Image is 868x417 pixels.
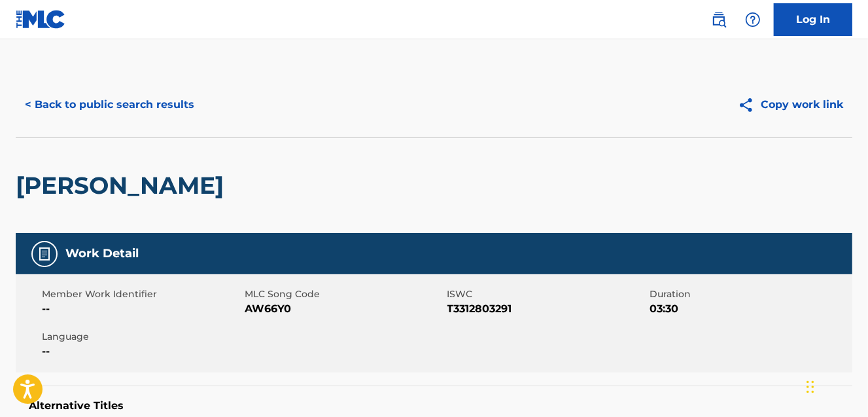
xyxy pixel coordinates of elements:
[16,10,66,29] img: MLC Logo
[740,7,766,33] div: Help
[29,399,839,412] h5: Alternative Titles
[711,12,727,27] img: search
[729,88,852,121] button: Copy work link
[706,7,732,33] a: Public Search
[650,287,849,301] span: Duration
[245,287,444,301] span: MLC Song Code
[807,367,814,407] div: Drag
[16,171,230,200] h2: [PERSON_NAME]
[37,246,52,262] img: Work Detail
[650,301,849,317] span: 03:30
[738,97,761,113] img: Copy work link
[745,12,761,27] img: help
[42,301,241,317] span: --
[16,88,203,121] button: < Back to public search results
[42,344,241,359] span: --
[447,301,647,317] span: T3312803291
[803,354,868,417] iframe: Chat Widget
[447,287,647,301] span: ISWC
[774,3,852,36] a: Log In
[42,287,241,301] span: Member Work Identifier
[245,301,444,317] span: AW66Y0
[65,246,139,261] h5: Work Detail
[42,330,241,344] span: Language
